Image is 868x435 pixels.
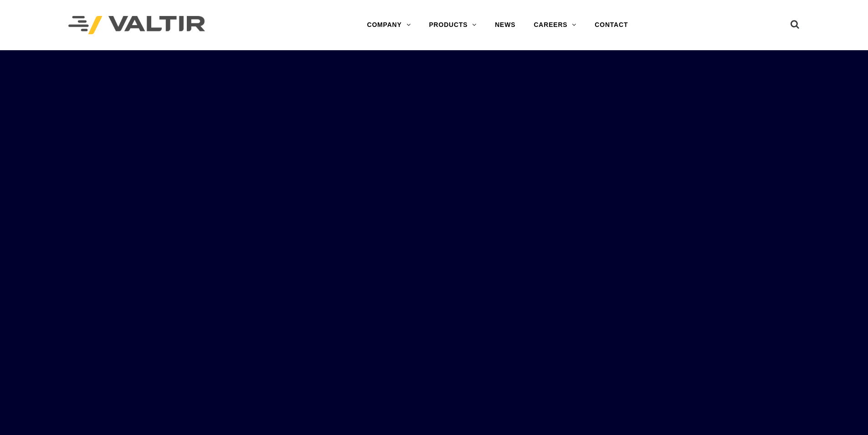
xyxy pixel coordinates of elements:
[586,16,637,34] a: CONTACT
[486,16,524,34] a: NEWS
[68,16,205,35] img: Valtir
[358,16,420,34] a: COMPANY
[420,16,486,34] a: PRODUCTS
[524,16,586,34] a: CAREERS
